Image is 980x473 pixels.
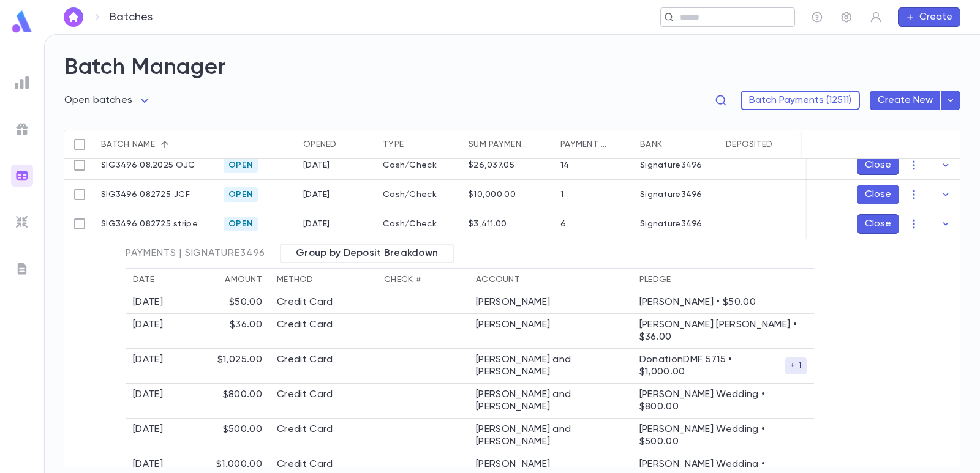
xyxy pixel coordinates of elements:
div: $26,037.05 [469,160,514,170]
div: Credit Card [277,354,369,366]
th: Pledge [632,269,814,291]
button: Sort [662,135,682,154]
div: DonationDMF 5715 • $1,000.00 [639,354,807,378]
div: Payment qty [560,130,608,159]
span: + 1 [785,361,807,371]
div: Credit Card [277,319,369,331]
div: 1 [560,190,563,199]
div: Signature3496 [640,219,703,229]
img: home_white.a664292cf8c1dea59945f0da9f25487c.svg [66,12,81,22]
div: Opened [303,130,337,159]
div: Bank [634,130,720,159]
span: Open [224,160,258,170]
button: Batch Payments (12511) [741,91,860,110]
div: Open batches [64,91,152,110]
img: letters_grey.7941b92b52307dd3b8a917253454ce1c.svg [15,261,29,276]
td: [PERSON_NAME] and [PERSON_NAME] [469,349,632,384]
div: Signature3496 [640,160,703,170]
td: [DATE] [126,349,178,384]
div: Sum payments [469,130,529,159]
div: Deposited [720,130,799,159]
div: Credit Card [277,296,369,308]
td: [PERSON_NAME] and [PERSON_NAME] [469,384,632,419]
div: Cash/Check [377,151,462,180]
td: [DATE] [126,419,178,453]
td: $36.00 [178,314,269,349]
button: Close [857,214,899,234]
img: logo [10,10,34,34]
div: Credit Card [277,389,369,401]
div: 6 [560,219,566,229]
button: Create [898,7,960,27]
td: $500.00 [178,419,269,453]
div: [PERSON_NAME] • $50.00 [639,296,807,308]
h2: Batch Manager [64,54,960,81]
td: [DATE] [126,384,178,419]
th: Method [269,269,377,291]
div: $10,000.00 [469,190,516,199]
button: Sort [608,135,628,154]
th: Check # [377,269,469,291]
button: Sort [529,135,548,154]
div: [PERSON_NAME] [PERSON_NAME] • $36.00 [639,319,807,343]
div: 14 [560,160,570,170]
div: Batch name [95,130,217,159]
td: [PERSON_NAME] [469,314,632,349]
div: Credit Card [277,458,369,471]
td: $1,025.00 [178,349,269,384]
div: Recorded [799,130,879,159]
span: Group by Deposit Breakdown [288,247,445,259]
th: Account [469,269,632,291]
div: Opened [297,130,377,159]
p: SIG3496 082725 JCF [101,190,190,199]
div: Sum payments [462,130,554,159]
div: [PERSON_NAME] Wedding • $800.00 [639,389,807,413]
div: + 1 [785,357,807,374]
button: Sort [155,135,175,154]
img: reports_grey.c525e4749d1bce6a11f5fe2a8de1b229.svg [15,75,29,90]
td: $800.00 [178,384,269,419]
span: Open batches [64,95,132,105]
div: Batch name [101,130,155,159]
th: Amount [178,269,269,291]
p: SIG3496 082725 stripe [101,219,198,229]
button: Sort [773,135,793,154]
img: imports_grey.530a8a0e642e233f2baf0ef88e8c9fcb.svg [15,215,29,229]
td: [DATE] [126,314,178,349]
button: Sort [404,135,423,154]
td: [PERSON_NAME] [469,291,632,314]
button: Close [857,185,899,204]
td: $50.00 [178,291,269,314]
div: Cash/Check [377,180,462,209]
div: Payment qty [554,130,634,159]
img: batches_gradient.0a22e14384a92aa4cd678275c0c39cc4.svg [15,168,29,183]
button: Create New [870,91,941,110]
td: [DATE] [126,291,178,314]
p: Batches [110,10,153,24]
div: Signature3496 [640,190,703,199]
button: Sort [337,135,356,154]
div: Group by Deposit Breakdown [280,244,454,263]
div: Type [377,130,462,159]
div: Credit Card [277,423,369,436]
button: Close [857,155,899,175]
span: Open [224,219,258,229]
div: Bank [640,130,662,159]
div: Deposited [726,130,773,159]
div: Cash/Check [377,209,462,239]
p: SIG3496 08.2025 OJC [101,160,195,170]
div: $3,411.00 [469,219,507,229]
div: [PERSON_NAME] Wedding • $500.00 [639,423,807,448]
span: Open [224,190,258,199]
th: Date [126,269,178,291]
div: Type [383,130,404,159]
div: 8/1/2025 [303,160,330,170]
span: Payments | Signature3496 [126,247,265,259]
div: 8/26/2025 [303,190,330,199]
div: 8/26/2025 [303,219,330,229]
td: [PERSON_NAME] and [PERSON_NAME] [469,419,632,453]
img: campaigns_grey.99e729a5f7ee94e3726e6486bddda8f1.svg [15,122,29,136]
